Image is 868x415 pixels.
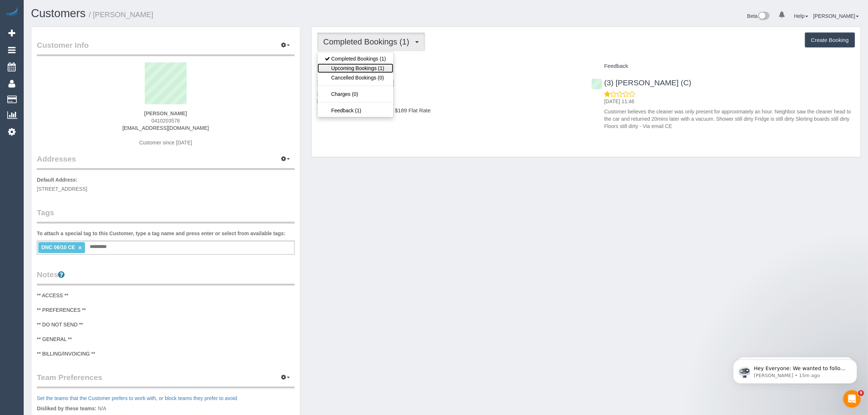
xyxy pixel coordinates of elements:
[604,108,855,130] p: Customer believes the cleaner was only present for approximately an hour. Neighbor saw the cleane...
[78,245,82,251] a: ×
[37,40,295,56] legend: Customer Info
[747,13,770,19] a: Beta
[317,108,581,114] h4: Two Bedroom Home Cleaning - $189 Flat Rate
[37,186,87,192] span: [STREET_ADDRESS]
[722,344,868,395] iframe: Intercom notifications message
[318,106,393,115] a: Feedback (1)
[31,7,86,20] a: Customers
[32,21,125,100] span: Hey Everyone: We wanted to follow up and let you know we have been closely monitoring the account...
[858,390,864,396] span: 9
[37,176,78,183] label: Default Address:
[98,406,106,411] span: N/A
[323,37,413,46] span: Completed Bookings (1)
[139,140,192,146] span: Customer since [DATE]
[317,97,581,105] p: One Time Cleaning
[591,78,691,87] a: (3) [PERSON_NAME] (C)
[604,98,855,105] p: [DATE] 11:46
[122,125,209,131] a: [EMAIL_ADDRESS][DOMAIN_NAME]
[37,207,295,224] legend: Tags
[37,395,237,401] a: Set the teams that the Customer prefers to work with, or block teams they prefer to avoid
[37,405,96,412] label: Disliked by these teams:
[794,13,808,19] a: Help
[37,269,295,286] legend: Notes
[317,32,425,51] button: Completed Bookings (1)
[843,390,861,408] iframe: Intercom live chat
[317,63,581,69] h4: Service
[37,230,285,237] label: To attach a special tag to this Customer, type a tag name and press enter or select from availabl...
[89,11,153,19] small: / [PERSON_NAME]
[318,73,393,82] a: Cancelled Bookings (0)
[4,7,19,18] img: Automaid Logo
[41,244,75,250] span: DNC 06/10 CE
[32,28,126,35] p: Message from Ellie, sent 15m ago
[318,89,393,99] a: Charges (0)
[144,110,187,116] strong: [PERSON_NAME]
[758,12,770,21] img: New interface
[37,372,295,388] legend: Team Preferences
[591,63,855,69] h4: Feedback
[318,54,393,63] a: Completed Bookings (1)
[813,13,859,19] a: [PERSON_NAME]
[318,63,393,73] a: Upcoming Bookings (1)
[151,118,180,124] span: 0410203578
[805,32,855,48] button: Create Booking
